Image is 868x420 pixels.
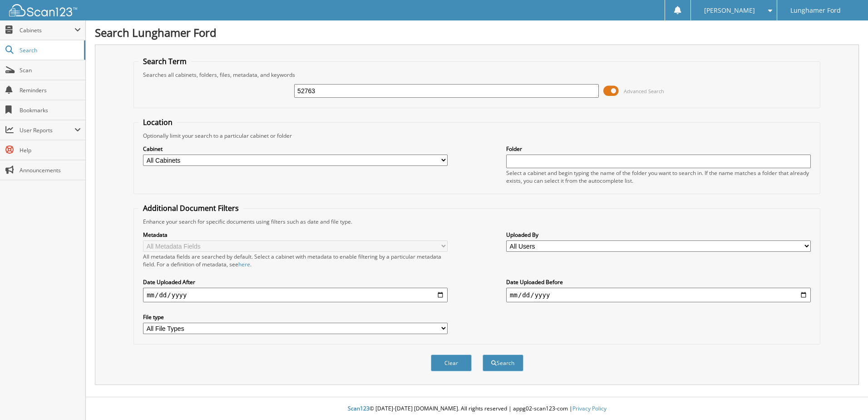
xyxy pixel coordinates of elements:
button: Search [483,355,523,371]
a: Privacy Policy [572,405,607,412]
span: Bookmarks [20,106,81,114]
div: Optionally limit your search to a particular cabinet or folder [138,132,815,140]
label: Cabinet [143,145,448,153]
label: Date Uploaded Before [506,278,811,286]
span: Cabinets [20,26,74,34]
h1: Search Lunghamer Ford [95,25,859,40]
span: Lunghamer Ford [790,8,841,13]
label: Folder [506,145,811,153]
span: Search [20,46,79,54]
button: Clear [431,355,472,371]
label: Date Uploaded After [143,278,448,286]
label: Uploaded By [506,231,811,239]
legend: Additional Document Filters [138,203,243,213]
img: scan123-logo-white.svg [9,4,77,16]
span: Advanced Search [624,88,664,95]
span: [PERSON_NAME] [704,8,755,13]
label: Metadata [143,231,448,239]
div: Select a cabinet and begin typing the name of the folder you want to search in. If the name match... [506,169,811,185]
span: Scan [20,66,81,74]
div: Searches all cabinets, folders, files, metadata, and keywords [138,71,815,79]
span: User Reports [20,126,74,134]
span: Scan123 [348,405,370,412]
span: Help [20,146,81,154]
iframe: Chat Widget [823,376,868,420]
div: Enhance your search for specific documents using filters such as date and file type. [138,218,815,225]
div: All metadata fields are searched by default. Select a cabinet with metadata to enable filtering b... [143,253,448,268]
label: File type [143,313,448,321]
input: end [506,288,811,302]
legend: Location [138,117,177,127]
input: start [143,288,448,302]
span: Announcements [20,166,81,174]
div: © [DATE]-[DATE] [DOMAIN_NAME]. All rights reserved | appg02-scan123-com | [86,398,868,420]
span: Reminders [20,86,81,94]
a: here [238,260,250,268]
legend: Search Term [138,56,191,66]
